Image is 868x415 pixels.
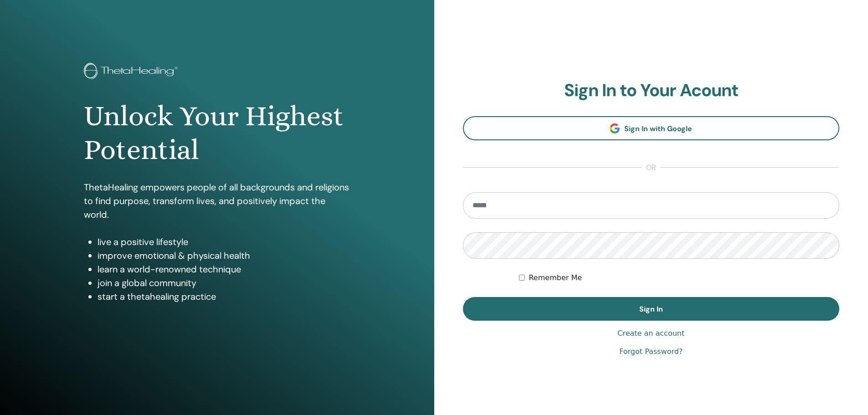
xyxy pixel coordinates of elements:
h1: Unlock Your Highest Potential [84,99,350,167]
p: ThetaHealing empowers people of all backgrounds and religions to find purpose, transform lives, a... [84,180,350,221]
li: improve emotional & physical health [98,249,350,262]
li: join a global community [98,276,350,290]
li: start a thetahealing practice [98,290,350,303]
span: or [642,162,661,173]
div: Keep me authenticated indefinitely or until I manually logout [519,272,839,283]
label: Remember Me [529,272,582,283]
span: Sign In with Google [624,124,692,133]
h2: Sign In to Your Acount [463,80,840,101]
li: live a positive lifestyle [98,235,350,249]
a: Sign In with Google [463,116,840,140]
button: Sign In [463,297,840,321]
li: learn a world-renowned technique [98,262,350,276]
span: Sign In [639,304,663,314]
a: Forgot Password? [619,346,683,357]
a: Create an account [617,328,684,339]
